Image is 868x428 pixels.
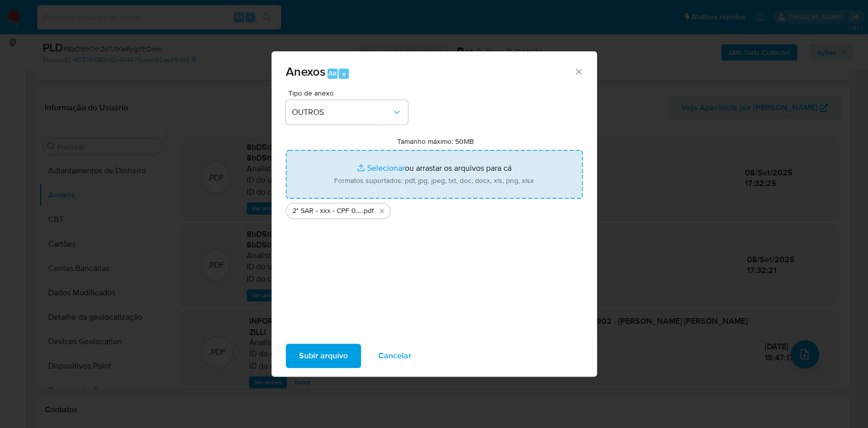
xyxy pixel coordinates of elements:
[378,345,411,367] span: Cancelar
[286,63,325,80] span: Anexos
[299,345,348,367] span: Subir arquivo
[288,89,410,97] span: Tipo de anexo
[328,69,337,78] span: Alt
[376,205,388,217] button: Excluir 2° SAR - xxx - CPF 07699995902 - MARCO AURELIO BRANCALEONE ZILLI.pdf
[362,206,374,216] span: .pdf
[286,100,408,125] button: OUTROS
[397,137,474,146] label: Tamanho máximo: 50MB
[574,67,583,76] button: Fechar
[342,69,346,78] span: a
[292,206,362,216] span: 2° SAR - xxx - CPF 07699995902 - [PERSON_NAME] [PERSON_NAME] ZILLI
[365,344,425,368] button: Cancelar
[286,199,583,219] ul: Arquivos selecionados
[292,107,392,117] span: OUTROS
[286,344,361,368] button: Subir arquivo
